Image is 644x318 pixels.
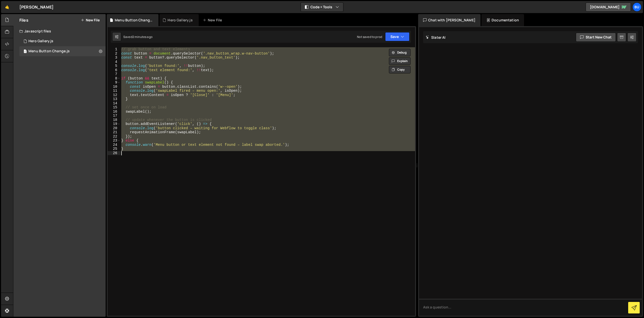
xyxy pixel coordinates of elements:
[108,97,120,101] div: 13
[389,57,411,65] button: Explain
[108,93,120,97] div: 12
[576,33,616,42] button: Start new chat
[357,35,382,39] div: Not saved to prod
[13,26,106,36] div: Javascript files
[301,3,343,12] button: Code + Tools
[19,4,54,10] div: [PERSON_NAME]
[108,72,120,76] div: 7
[108,110,120,114] div: 16
[108,101,120,106] div: 14
[108,56,120,60] div: 3
[385,32,410,41] button: Save
[389,66,411,73] button: Copy
[108,60,120,64] div: 4
[132,35,152,39] div: 2 minutes ago
[426,35,446,40] h2: Slater AI
[24,50,27,54] span: 1
[108,118,120,122] div: 18
[108,139,120,143] div: 23
[1,1,13,13] a: 🤙
[203,18,224,23] div: New File
[108,76,120,81] div: 8
[81,18,100,22] button: New File
[108,130,120,134] div: 21
[108,151,120,155] div: 26
[168,18,192,23] div: Hero Gallery.js
[108,47,120,52] div: 1
[108,64,120,68] div: 5
[115,18,152,23] div: Menu Button Change.js
[108,114,120,118] div: 17
[108,80,120,85] div: 9
[28,49,70,54] div: Menu Button Change.js
[481,14,524,26] div: Documentation
[418,14,480,26] div: Chat with [PERSON_NAME]
[586,3,631,12] a: [DOMAIN_NAME]
[108,52,120,56] div: 2
[123,35,152,39] div: Saved
[108,68,120,72] div: 6
[108,122,120,126] div: 19
[28,39,53,43] div: Hero Gallery.js
[108,89,120,93] div: 11
[389,49,411,56] button: Debug
[19,46,106,56] div: 17072/47069.js
[108,147,120,151] div: 25
[108,126,120,130] div: 20
[19,17,28,23] h2: Files
[108,105,120,110] div: 15
[108,85,120,89] div: 10
[108,143,120,147] div: 24
[632,3,641,12] a: Bu
[19,36,106,46] div: Hero Gallery.js
[108,134,120,139] div: 22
